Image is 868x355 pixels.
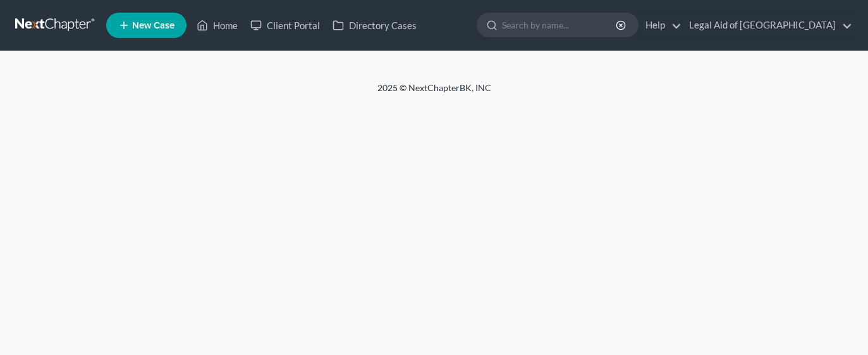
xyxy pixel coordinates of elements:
a: Home [190,14,244,37]
input: Search by name... [502,13,618,37]
a: Directory Cases [326,14,423,37]
span: New Case [132,21,174,30]
a: Help [639,14,682,37]
div: 2025 © NextChapterBK, INC [74,82,795,104]
a: Client Portal [244,14,326,37]
a: Legal Aid of [GEOGRAPHIC_DATA] [683,14,852,37]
